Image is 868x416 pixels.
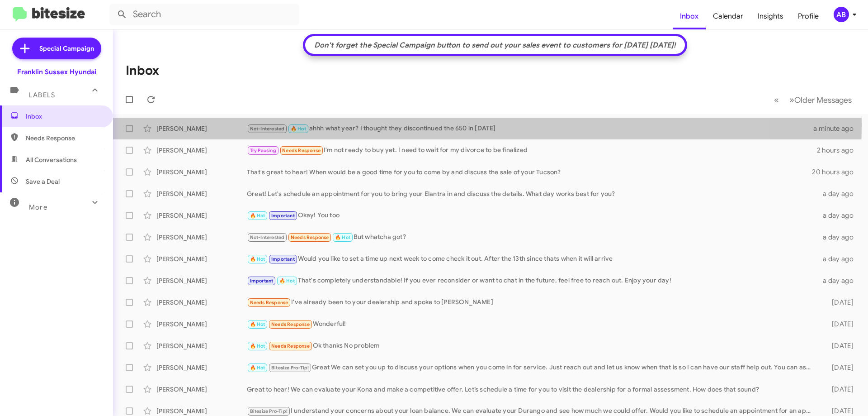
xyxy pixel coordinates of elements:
[247,232,817,243] div: But whatcha got?
[247,363,817,373] div: Great We can set you up to discuss your options when you come in for service. Just reach out and ...
[156,211,247,220] div: [PERSON_NAME]
[247,210,817,221] div: Okay! You too
[834,7,849,22] div: AB
[126,63,159,78] h1: Inbox
[817,320,861,329] div: [DATE]
[250,365,265,371] span: 🔥 Hot
[247,385,817,394] div: Great to hear! We can evaluate your Kona and make a competitive offer. Let’s schedule a time for ...
[673,3,706,29] a: Inbox
[817,276,861,285] div: a day ago
[156,385,247,394] div: [PERSON_NAME]
[250,213,265,219] span: 🔥 Hot
[817,363,861,372] div: [DATE]
[271,256,295,262] span: Important
[26,134,103,143] span: Needs Response
[247,189,817,198] div: Great! Let's schedule an appointment for you to bring your Elantra in and discuss the details. Wh...
[39,44,94,53] span: Special Campaign
[247,167,812,177] div: That's great to hear! When would be a good time for you to come by and discuss the sale of your T...
[826,7,858,22] button: AB
[817,298,861,307] div: [DATE]
[156,341,247,350] div: [PERSON_NAME]
[310,41,680,50] div: Don't forget the Special Campaign button to send out your sales event to customers for [DATE] [DA...
[282,148,321,153] span: Needs Response
[817,211,861,220] div: a day ago
[291,126,306,132] span: 🔥 Hot
[813,124,861,133] div: a minute ago
[247,145,817,156] div: I'm not ready to buy yet. I need to wait for my divorce to be finalized
[791,3,826,29] a: Profile
[247,297,817,308] div: I've already been to your dealership and spoke to [PERSON_NAME]
[247,124,813,134] div: ahhh what year? I thought they discontinued the 650 in [DATE]
[817,146,861,155] div: 2 hours ago
[250,256,265,262] span: 🔥 Hot
[335,234,350,240] span: 🔥 Hot
[789,94,794,105] span: »
[271,213,295,219] span: Important
[247,341,817,351] div: Ok thanks No problem
[250,300,288,306] span: Needs Response
[156,189,247,198] div: [PERSON_NAME]
[156,406,247,416] div: [PERSON_NAME]
[156,146,247,155] div: [PERSON_NAME]
[17,67,96,77] div: Franklin Sussex Hyundai
[271,343,310,349] span: Needs Response
[247,319,817,330] div: Wonderful!
[817,189,861,198] div: a day ago
[250,148,276,153] span: Try Pausing
[29,203,47,211] span: More
[12,38,101,59] a: Special Campaign
[750,3,791,29] a: Insights
[250,278,274,284] span: Important
[817,385,861,394] div: [DATE]
[26,155,77,164] span: All Conversations
[769,91,784,109] button: Previous
[156,124,247,133] div: [PERSON_NAME]
[817,233,861,242] div: a day ago
[26,112,103,121] span: Inbox
[250,234,285,240] span: Not-Interested
[156,233,247,242] div: [PERSON_NAME]
[250,126,285,132] span: Not-Interested
[156,298,247,307] div: [PERSON_NAME]
[794,95,852,105] span: Older Messages
[250,321,265,327] span: 🔥 Hot
[156,320,247,329] div: [PERSON_NAME]
[156,276,247,285] div: [PERSON_NAME]
[817,254,861,263] div: a day ago
[156,254,247,263] div: [PERSON_NAME]
[817,341,861,350] div: [DATE]
[291,234,329,240] span: Needs Response
[817,406,861,416] div: [DATE]
[812,167,861,177] div: 20 hours ago
[279,278,295,284] span: 🔥 Hot
[774,94,779,105] span: «
[784,91,857,109] button: Next
[247,276,817,286] div: That's completely understandable! If you ever reconsider or want to chat in the future, feel free...
[156,167,247,177] div: [PERSON_NAME]
[109,4,299,25] input: Search
[250,343,265,349] span: 🔥 Hot
[250,408,288,414] span: Bitesize Pro-Tip!
[271,365,309,371] span: Bitesize Pro-Tip!
[26,177,60,186] span: Save a Deal
[156,363,247,372] div: [PERSON_NAME]
[706,3,750,29] a: Calendar
[769,91,857,109] nav: Page navigation example
[271,321,310,327] span: Needs Response
[29,91,55,99] span: Labels
[247,254,817,264] div: Would you like to set a time up next week to come check it out. After the 13th since thats when i...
